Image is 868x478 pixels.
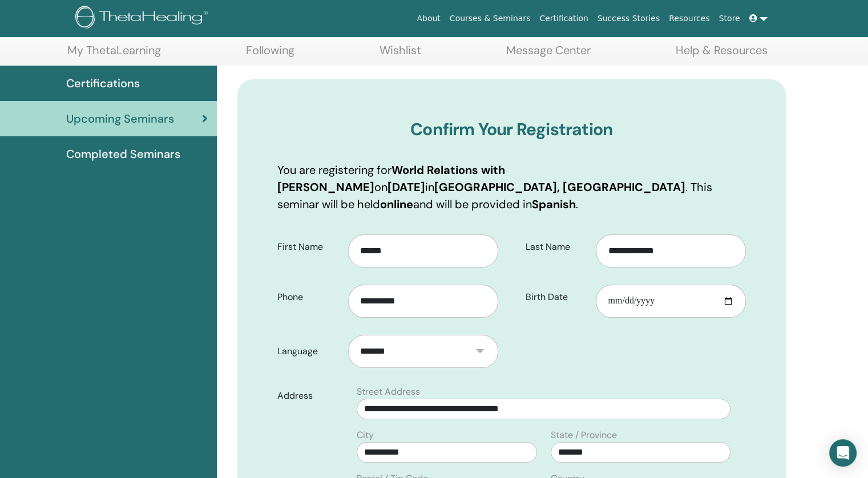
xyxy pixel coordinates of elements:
label: Address [269,385,350,407]
img: logo.png [75,6,212,31]
label: Street Address [357,385,420,399]
label: Last Name [517,236,596,258]
span: Upcoming Seminars [66,110,174,127]
b: Spanish [532,197,576,212]
a: Message Center [506,43,591,66]
label: State / Province [551,428,617,442]
label: First Name [269,236,348,258]
b: World Relations with [PERSON_NAME] [277,163,505,195]
label: Birth Date [517,286,596,308]
a: My ThetaLearning [67,43,161,66]
label: Language [269,341,348,362]
b: [DATE] [387,180,425,195]
b: [GEOGRAPHIC_DATA], [GEOGRAPHIC_DATA] [434,180,685,195]
b: online [380,197,413,212]
label: City [357,428,374,442]
label: Phone [269,286,348,308]
h3: Confirm Your Registration [277,119,746,140]
a: Following [246,43,294,66]
a: Success Stories [593,8,664,29]
a: Courses & Seminars [445,8,535,29]
a: About [412,8,445,29]
a: Wishlist [380,43,421,66]
a: Resources [664,8,714,29]
span: Completed Seminars [66,145,180,163]
a: Certification [535,8,592,29]
div: Open Intercom Messenger [829,439,857,467]
a: Store [714,8,745,29]
a: Help & Resources [676,43,768,66]
span: Certifications [66,75,140,92]
p: You are registering for on in . This seminar will be held and will be provided in . [277,161,746,213]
